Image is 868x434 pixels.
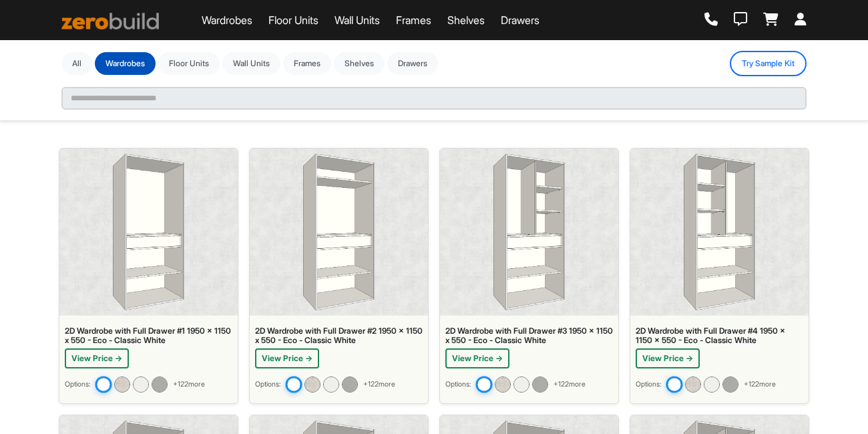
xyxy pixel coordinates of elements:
[730,51,807,76] button: Try Sample Kit
[636,379,661,390] small: Options:
[133,376,149,393] img: 2D Wardrobe with Full Drawer #1 1950 x 1150 x 550 - Architect - Ivory White
[249,148,429,404] a: 2D Wardrobe with Full Drawer #2 1950 x 1150 x 550 - Eco - Classic White2D Wardrobe with Full Draw...
[59,148,238,404] a: 2D Wardrobe with Full Drawer #1 1950 x 1150 x 550 - Eco - Classic White2D Wardrobe with Full Draw...
[495,376,511,393] img: 2D Wardrobe with Full Drawer #3 1950 x 1150 x 550 - Prime - Linen
[447,12,485,28] a: Shelves
[114,376,130,393] img: 2D Wardrobe with Full Drawer #1 1950 x 1150 x 550 - Prime - Linen
[532,376,548,393] img: 2D Wardrobe with Full Drawer #3 1950 x 1150 x 550 - Architect - Graphite
[445,379,471,390] small: Options:
[268,12,318,28] a: Floor Units
[630,148,809,404] a: 2D Wardrobe with Full Drawer #4 1950 x 1150 x 550 - Eco - Classic White2D Wardrobe with Full Draw...
[513,376,529,393] img: 2D Wardrobe with Full Drawer #3 1950 x 1150 x 550 - Architect - Ivory White
[283,52,331,75] button: Frames
[554,379,586,390] span: + 122 more
[335,12,380,28] a: Wall Units
[396,12,431,28] a: Frames
[722,376,738,393] img: 2D Wardrobe with Full Drawer #4 1950 x 1150 x 550 - Architect - Graphite
[255,348,319,368] button: View Price →
[445,326,613,346] div: 2D Wardrobe with Full Drawer #3 1950 x 1150 x 550 - Eco - Classic White
[795,13,807,27] a: Login
[445,348,509,368] button: View Price →
[744,379,776,390] span: + 122 more
[685,376,701,393] img: 2D Wardrobe with Full Drawer #4 1950 x 1150 x 550 - Prime - Linen
[636,348,700,368] button: View Price →
[666,376,682,393] img: 2D Wardrobe with Full Drawer #4 1950 x 1150 x 550 - Eco - Classic White
[95,376,112,393] img: 2D Wardrobe with Full Drawer #1 1950 x 1150 x 550 - Eco - Classic White
[493,154,564,310] img: 2D Wardrobe with Full Drawer #3 1950 x 1150 x 550 - Eco - Classic White
[65,348,129,368] button: View Price →
[323,376,339,393] img: 2D Wardrobe with Full Drawer #2 1950 x 1150 x 550 - Architect - Ivory White
[61,13,159,29] img: ZeroBuild logo
[202,12,252,28] a: Wardrobes
[363,379,395,390] span: + 122 more
[439,148,619,404] a: 2D Wardrobe with Full Drawer #3 1950 x 1150 x 550 - Eco - Classic White2D Wardrobe with Full Draw...
[65,379,90,390] small: Options:
[704,376,720,393] img: 2D Wardrobe with Full Drawer #4 1950 x 1150 x 550 - Architect - Ivory White
[475,376,492,393] img: 2D Wardrobe with Full Drawer #3 1950 x 1150 x 550 - Eco - Classic White
[113,154,184,310] img: 2D Wardrobe with Full Drawer #1 1950 x 1150 x 550 - Eco - Classic White
[303,154,374,310] img: 2D Wardrobe with Full Drawer #2 1950 x 1150 x 550 - Eco - Classic White
[255,379,280,390] small: Options:
[501,12,539,28] a: Drawers
[152,376,168,393] img: 2D Wardrobe with Full Drawer #1 1950 x 1150 x 550 - Architect - Graphite
[255,326,423,346] div: 2D Wardrobe with Full Drawer #2 1950 x 1150 x 550 - Eco - Classic White
[173,379,205,390] span: + 122 more
[334,52,385,75] button: Shelves
[222,52,280,75] button: Wall Units
[65,326,232,346] div: 2D Wardrobe with Full Drawer #1 1950 x 1150 x 550 - Eco - Classic White
[158,52,220,75] button: Floor Units
[636,326,803,346] div: 2D Wardrobe with Full Drawer #4 1950 x 1150 x 550 - Eco - Classic White
[342,376,358,393] img: 2D Wardrobe with Full Drawer #2 1950 x 1150 x 550 - Architect - Graphite
[61,52,92,75] button: All
[285,376,302,393] img: 2D Wardrobe with Full Drawer #2 1950 x 1150 x 550 - Eco - Classic White
[684,154,754,310] img: 2D Wardrobe with Full Drawer #4 1950 x 1150 x 550 - Eco - Classic White
[304,376,320,393] img: 2D Wardrobe with Full Drawer #2 1950 x 1150 x 550 - Prime - Linen
[387,52,438,75] button: Drawers
[95,52,156,75] button: Wardrobes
